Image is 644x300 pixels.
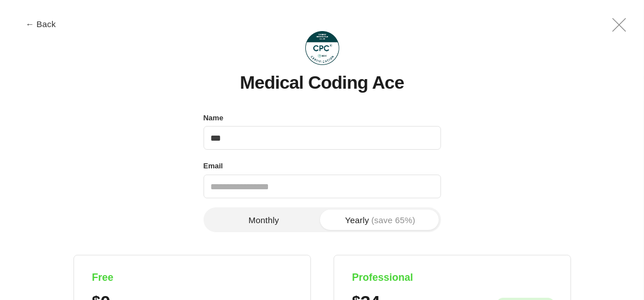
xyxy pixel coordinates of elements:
input: Name [204,126,441,150]
span: ← [25,20,34,28]
label: Email [204,159,223,173]
img: Medical Coding Ace [305,31,339,65]
button: Monthly [206,210,322,230]
button: Yearly(save 65%) [322,210,439,230]
input: Email [204,175,441,198]
label: Name [204,111,223,125]
h1: Medical Coding Ace [240,73,404,93]
h4: Professional [352,271,552,284]
button: ← Back [18,20,63,28]
h4: Free [92,271,292,284]
span: (save 65%) [371,216,416,224]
